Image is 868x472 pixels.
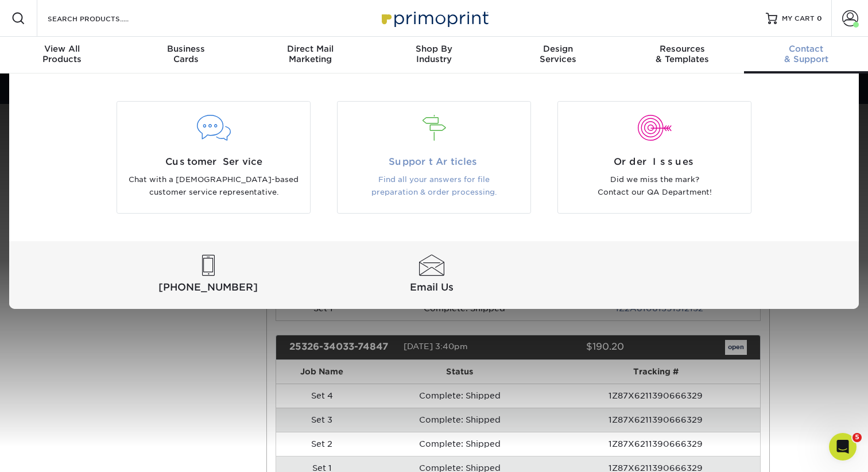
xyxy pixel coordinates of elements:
[744,37,868,73] a: Contact& Support
[553,101,756,214] a: Order Issues Did we miss the mark? Contact our QA Department!
[372,37,496,73] a: Shop ByIndustry
[372,44,496,64] div: Industry
[112,101,315,214] a: Customer Service Chat with a [DEMOGRAPHIC_DATA]-based customer service representative.
[372,44,496,54] span: Shop By
[124,44,248,54] span: Business
[567,173,742,199] p: Did we miss the mark? Contact our QA Department!
[620,44,744,54] span: Resources
[744,44,868,64] div: & Support
[496,37,620,73] a: DesignServices
[620,44,744,64] div: & Templates
[99,255,317,295] a: [PHONE_NUMBER]
[126,173,301,199] p: Chat with a [DEMOGRAPHIC_DATA]-based customer service representative.
[248,37,372,73] a: Direct MailMarketing
[332,101,536,214] a: Support Articles Find all your answers for file preparation & order processing.
[852,433,862,442] span: 5
[124,37,248,73] a: BusinessCards
[248,44,372,64] div: Marketing
[496,44,620,54] span: Design
[620,37,744,73] a: Resources& Templates
[744,44,868,54] span: Contact
[829,433,857,461] iframe: Intercom live chat
[322,255,541,295] a: Email Us
[496,44,620,64] div: Services
[248,44,372,54] span: Direct Mail
[99,280,317,295] span: [PHONE_NUMBER]
[782,14,815,24] span: MY CART
[817,14,822,22] span: 0
[126,155,301,169] span: Customer Service
[124,44,248,64] div: Cards
[46,11,158,25] input: SEARCH PRODUCTS.....
[322,280,541,295] span: Email Us
[567,155,742,169] span: Order Issues
[377,6,491,30] img: Primoprint
[346,173,522,199] p: Find all your answers for file preparation & order processing.
[346,155,522,169] span: Support Articles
